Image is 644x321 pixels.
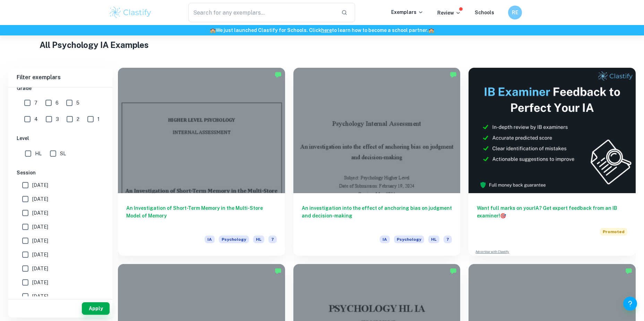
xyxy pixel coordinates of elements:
a: Schools [475,10,494,15]
a: An Investigation of Short-Term Memory in the Multi-Store Model of MemoryIAPsychologyHL7 [118,68,285,256]
img: Thumbnail [469,68,636,193]
span: [DATE] [32,181,48,189]
span: [DATE] [32,223,48,231]
button: RE [508,6,522,19]
img: Marked [275,71,282,78]
span: HL [428,236,439,243]
span: 🏫 [210,27,216,33]
p: Exemplars [391,8,423,16]
span: [DATE] [32,251,48,258]
span: [DATE] [32,265,48,272]
span: [DATE] [32,209,48,217]
span: IA [380,236,390,243]
span: IA [205,236,215,243]
a: Advertise with Clastify [475,249,509,254]
span: HL [253,236,264,243]
img: Clastify logo [109,6,153,19]
button: Apply [82,302,110,315]
span: Psychology [394,236,424,243]
span: 1 [97,115,100,123]
span: [DATE] [32,237,48,245]
span: HL [35,150,42,157]
img: Marked [625,267,632,274]
span: 🎯 [500,213,506,219]
span: 7 [444,236,452,243]
input: Search for any exemplars... [188,3,336,22]
h6: Want full marks on your IA ? Get expert feedback from an IB examiner! [477,204,627,220]
span: 3 [56,115,59,123]
h6: Session [17,169,104,176]
h6: An investigation into the effect of anchoring bias on judgment and decision-making [302,204,452,227]
span: 🏫 [428,27,434,33]
p: Review [437,9,461,17]
h6: Level [17,134,104,142]
span: Psychology [219,236,249,243]
img: Marked [275,267,282,274]
span: 7 [268,236,277,243]
span: 5 [76,99,79,107]
span: [DATE] [32,279,48,286]
h1: All Psychology IA Examples [40,39,604,51]
h6: Filter exemplars [8,68,112,87]
span: 7 [34,99,37,107]
span: Promoted [600,228,627,236]
span: 4 [34,115,38,123]
span: [DATE] [32,195,48,203]
a: An investigation into the effect of anchoring bias on judgment and decision-makingIAPsychologyHL7 [293,68,461,256]
h6: RE [511,9,519,16]
a: Want full marks on yourIA? Get expert feedback from an IB examiner!PromotedAdvertise with Clastify [469,68,636,256]
img: Marked [450,267,457,274]
h6: An Investigation of Short-Term Memory in the Multi-Store Model of Memory [126,204,277,227]
span: SL [60,150,66,157]
img: Marked [450,71,457,78]
span: 2 [77,115,79,123]
h6: We just launched Clastify for Schools. Click to learn how to become a school partner. [1,26,643,34]
button: Help and Feedback [623,297,637,311]
span: 6 [55,99,59,107]
h6: Grade [17,84,104,92]
a: here [321,27,332,33]
span: [DATE] [32,293,48,300]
